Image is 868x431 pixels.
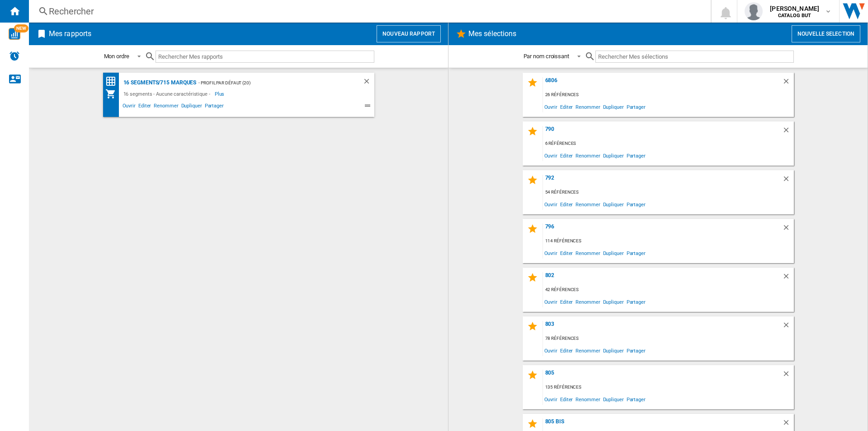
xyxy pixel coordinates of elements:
div: 802 [543,272,782,284]
div: Supprimer [782,272,794,284]
span: Renommer [574,393,601,405]
span: [PERSON_NAME] [770,4,819,13]
span: Editer [559,149,574,162]
b: CATALOG BUT [778,13,811,19]
span: Dupliquer [602,149,625,162]
span: Ouvrir [543,393,559,405]
div: 6806 [543,77,782,89]
div: 790 [543,126,782,138]
div: 6 références [543,138,794,149]
div: 16 segments/715 marques [121,77,197,88]
span: Ouvrir [543,101,559,113]
h2: Mes rapports [47,25,93,42]
span: Editer [559,247,574,259]
div: 135 références [543,382,794,393]
div: Mon assortiment [105,88,121,99]
span: Renommer [574,198,601,210]
span: Dupliquer [602,296,625,308]
span: Renommer [574,149,601,162]
div: 803 [543,321,782,333]
div: Supprimer [782,126,794,138]
span: Dupliquer [602,101,625,113]
button: Nouvelle selection [792,25,860,42]
span: Ouvrir [543,149,559,162]
span: Dupliquer [602,393,625,405]
div: 26 références [543,89,794,101]
div: Rechercher [49,5,687,18]
img: wise-card.svg [9,28,20,40]
div: 42 références [543,284,794,296]
div: Supprimer [782,223,794,236]
div: 792 [543,175,782,187]
span: Editer [559,101,574,113]
span: Partager [203,102,225,112]
div: 805 [543,370,782,382]
div: Supprimer [782,321,794,333]
input: Rechercher Mes rapports [156,51,374,63]
span: Ouvrir [543,198,559,210]
div: 796 [543,223,782,236]
input: Rechercher Mes sélections [595,51,794,63]
span: Partager [625,198,647,210]
div: Supprimer [782,418,794,431]
span: Editer [559,198,574,210]
div: 114 références [543,236,794,247]
span: Dupliquer [602,344,625,357]
div: 805 BIS [543,418,782,431]
span: Dupliquer [602,247,625,259]
span: Editer [559,393,574,405]
span: Ouvrir [543,247,559,259]
h2: Mes sélections [467,25,518,42]
img: profile.jpg [745,2,763,20]
div: Supprimer [782,175,794,187]
span: Partager [625,101,647,113]
div: - Profil par défaut (20) [196,77,344,88]
span: Partager [625,149,647,162]
span: Ouvrir [121,102,137,112]
span: Dupliquer [602,198,625,210]
span: Renommer [152,102,179,112]
img: alerts-logo.svg [9,51,20,61]
div: Mon ordre [104,53,129,60]
span: Partager [625,296,647,308]
span: Plus [215,88,226,99]
span: Ouvrir [543,296,559,308]
div: Supprimer [782,370,794,382]
div: 54 références [543,187,794,198]
div: Matrice des prix [105,76,121,87]
span: Partager [625,393,647,405]
span: Partager [625,344,647,357]
span: NEW [14,24,28,32]
div: 78 références [543,333,794,344]
span: Renommer [574,296,601,308]
div: Supprimer [363,77,374,88]
span: Editer [559,296,574,308]
span: Dupliquer [180,102,203,112]
div: 16 segments - Aucune caractéristique - [121,88,215,99]
div: Par nom croissant [524,53,569,60]
span: Editer [559,344,574,357]
span: Ouvrir [543,344,559,357]
div: Supprimer [782,77,794,89]
span: Renommer [574,101,601,113]
span: Partager [625,247,647,259]
span: Editer [137,102,152,112]
button: Nouveau rapport [377,25,441,42]
span: Renommer [574,247,601,259]
span: Renommer [574,344,601,357]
